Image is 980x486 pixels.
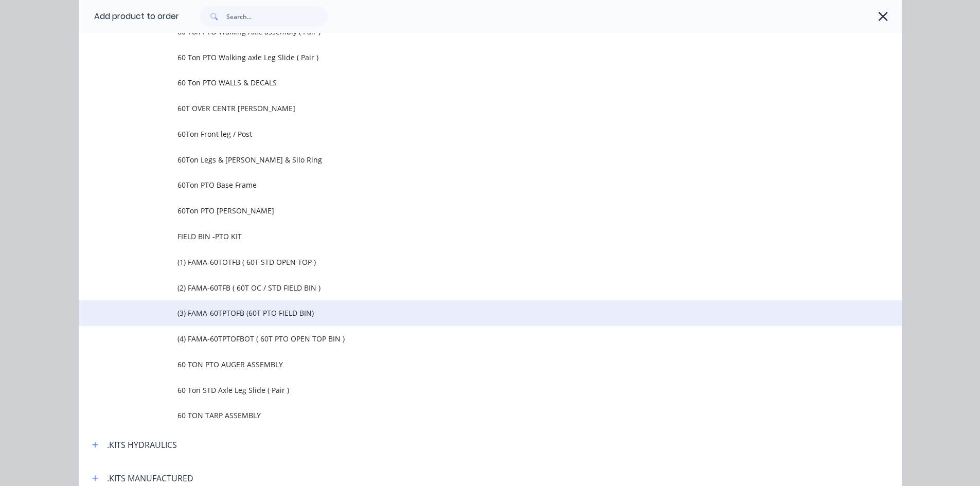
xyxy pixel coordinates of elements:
input: Search... [226,6,328,27]
span: FIELD BIN -PTO KIT [177,231,757,242]
span: 60T OVER CENTR [PERSON_NAME] [177,103,757,114]
span: 60 TON TARP ASSEMBLY [177,410,757,421]
span: 60Ton PTO [PERSON_NAME] [177,205,757,216]
span: 60 Ton PTO Walking axle Leg Slide ( Pair ) [177,52,757,63]
span: (1) FAMA-60TOTFB ( 60T STD OPEN TOP ) [177,257,757,267]
span: (2) FAMA-60TFB ( 60T OC / STD FIELD BIN ) [177,282,757,293]
span: 60 TON PTO AUGER ASSEMBLY [177,359,757,370]
span: 60Ton Front leg / Post [177,129,757,139]
div: .KITS MANUFACTURED [107,472,193,484]
div: .KITS HYDRAULICS [107,439,177,451]
span: 60 Ton PTO WALLS & DECALS [177,77,757,88]
span: 60Ton Legs & [PERSON_NAME] & Silo Ring [177,154,757,165]
span: 60Ton PTO Base Frame [177,179,757,190]
span: (4) FAMA-60TPTOFBOT ( 60T PTO OPEN TOP BIN ) [177,333,757,344]
span: 60 Ton STD Axle Leg Slide ( Pair ) [177,385,757,395]
span: (3) FAMA-60TPTOFB (60T PTO FIELD BIN) [177,308,757,318]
